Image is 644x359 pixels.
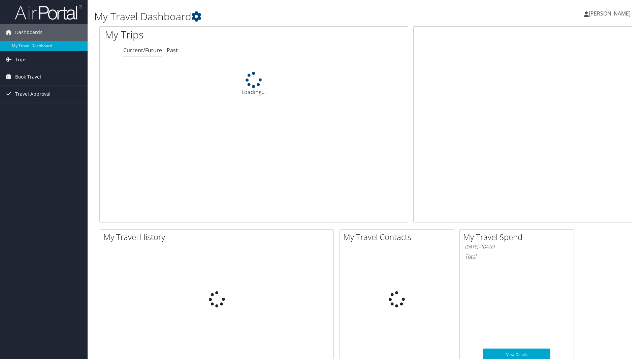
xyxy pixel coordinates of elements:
[15,51,27,68] span: Trips
[15,24,42,41] span: Dashboards
[584,3,637,24] a: [PERSON_NAME]
[463,231,574,243] h2: My Travel Spend
[123,47,162,54] a: Current/Future
[100,72,408,96] div: Loading...
[103,231,333,243] h2: My Travel History
[94,9,456,24] h1: My Travel Dashboard
[167,47,178,54] a: Past
[15,68,41,85] span: Book Travel
[15,86,51,102] span: Travel Approval
[105,28,275,42] h1: My Trips
[465,253,569,260] h6: Total
[589,10,631,17] span: [PERSON_NAME]
[15,4,82,20] img: airportal-logo.png
[465,244,569,250] h6: [DATE] - [DATE]
[343,231,454,243] h2: My Travel Contacts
